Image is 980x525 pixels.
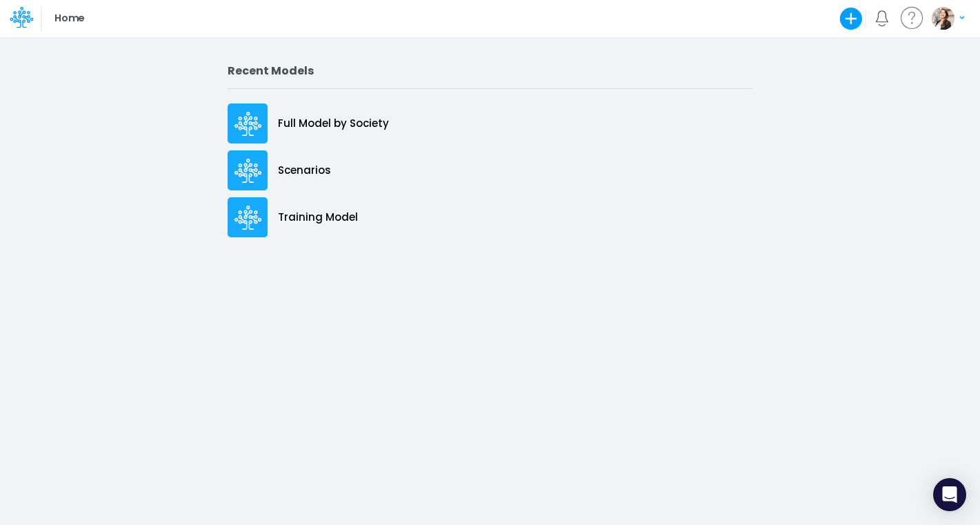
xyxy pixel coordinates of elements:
[278,210,358,226] p: Training Model
[228,64,752,77] h2: Recent Models
[278,116,389,132] p: Full Model by Society
[228,194,752,241] a: Training Model
[874,10,890,26] a: Notifications
[228,100,752,147] a: Full Model by Society
[54,11,84,26] p: Home
[228,147,752,194] a: Scenarios
[278,163,331,179] p: Scenarios
[933,478,966,511] div: Open Intercom Messenger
